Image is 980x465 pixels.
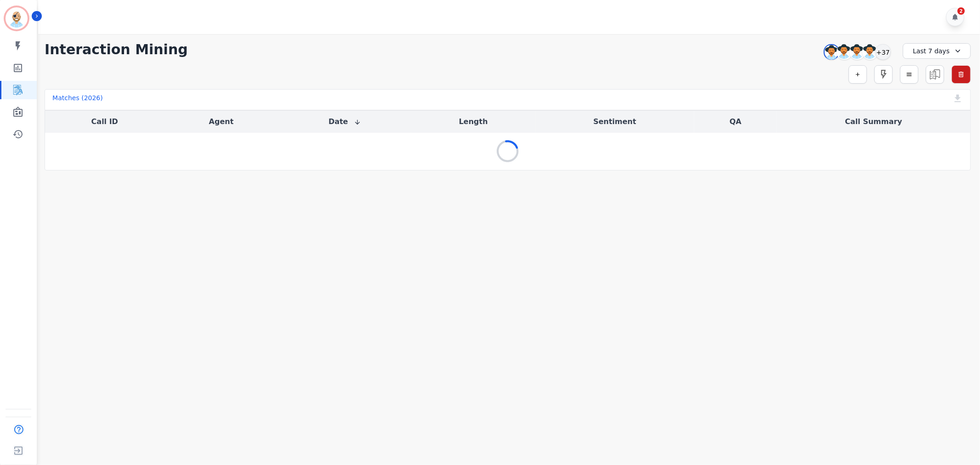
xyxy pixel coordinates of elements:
[91,116,118,127] button: Call ID
[957,7,965,15] div: 2
[730,116,742,127] button: QA
[875,44,891,60] div: +37
[593,116,636,127] button: Sentiment
[459,116,488,127] button: Length
[45,41,188,58] h1: Interaction Mining
[329,116,361,127] button: Date
[209,116,234,127] button: Agent
[845,116,902,127] button: Call Summary
[52,93,103,106] div: Matches ( 2026 )
[903,43,971,59] div: Last 7 days
[6,7,28,29] img: Bordered avatar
